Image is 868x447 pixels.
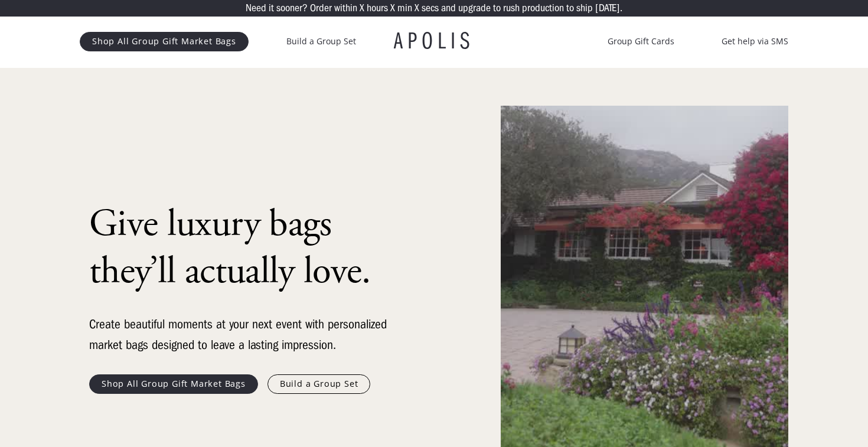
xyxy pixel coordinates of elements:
p: hours [367,3,388,14]
p: X [415,3,419,14]
a: Shop All Group Gift Market Bags [80,32,249,51]
p: X [360,3,364,14]
p: and upgrade to rush production to ship [DATE]. [441,3,622,14]
a: APOLIS [394,30,474,53]
a: Get help via SMS [722,34,788,48]
a: Group Gift Cards [608,34,674,48]
div: Create beautiful moments at your next event with personalized market bags designed to leave a las... [89,314,396,355]
a: Build a Group Set [267,374,371,393]
p: X [390,3,395,14]
h1: Give luxury bags they’ll actually love. [89,201,396,295]
a: Build a Group Set [286,34,356,48]
p: Need it sooner? Order within [246,3,357,14]
p: secs [422,3,439,14]
a: Shop All Group Gift Market Bags [89,374,258,393]
p: min [397,3,412,14]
